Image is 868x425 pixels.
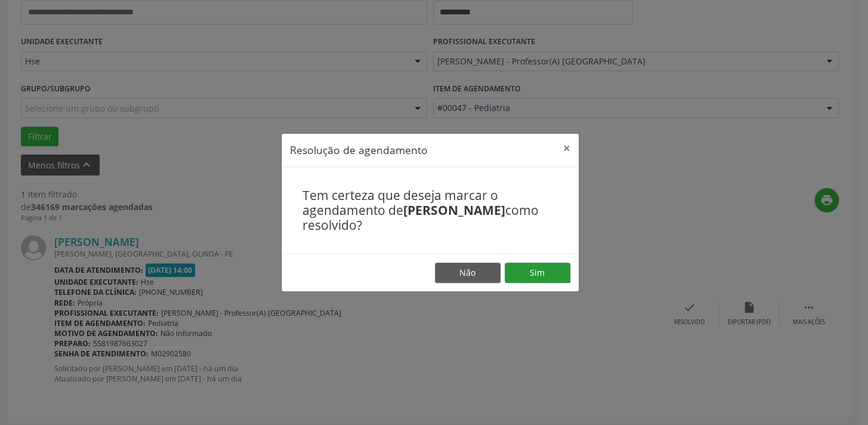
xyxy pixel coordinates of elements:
button: Não [435,263,501,283]
h4: Tem certeza que deseja marcar o agendamento de como resolvido? [302,188,558,233]
b: [PERSON_NAME] [403,202,505,218]
button: Sim [505,263,570,283]
button: Close [555,134,579,163]
h5: Resolução de agendamento [290,142,428,158]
